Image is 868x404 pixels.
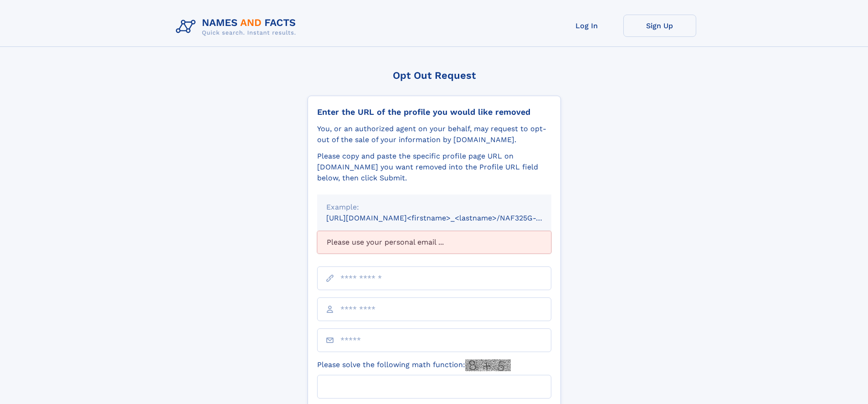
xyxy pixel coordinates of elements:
div: Please use your personal email ... [317,231,551,254]
label: Please solve the following math function: [317,359,511,371]
a: Sign Up [623,15,696,37]
div: Example: [326,202,542,213]
div: Opt Out Request [308,70,561,81]
div: You, or an authorized agent on your behalf, may request to opt-out of the sale of your informatio... [317,123,551,145]
div: Please copy and paste the specific profile page URL on [DOMAIN_NAME] you want removed into the Pr... [317,151,551,184]
div: Enter the URL of the profile you would like removed [317,107,551,117]
small: [URL][DOMAIN_NAME]<firstname>_<lastname>/NAF325G-xxxxxxxx [326,214,569,222]
img: Logo Names and Facts [172,15,303,39]
a: Log In [550,15,623,37]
